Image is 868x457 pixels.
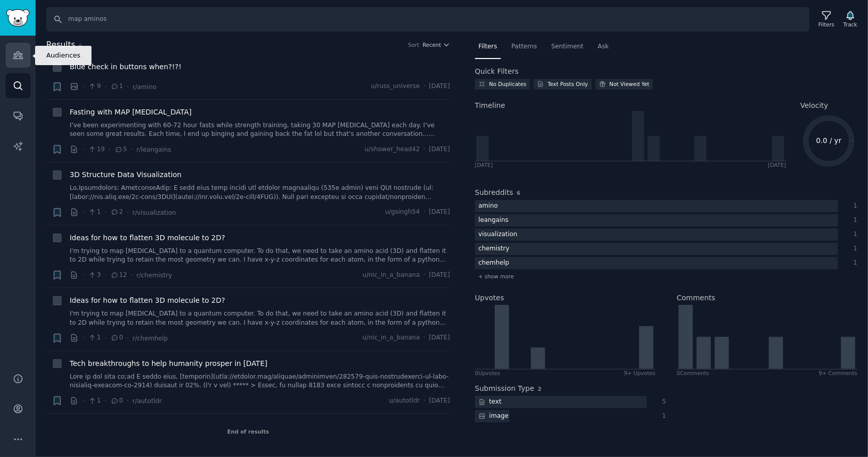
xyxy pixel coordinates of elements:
span: · [127,207,129,218]
span: 1 [88,208,101,217]
span: · [127,81,129,92]
span: [DATE] [429,396,450,406]
span: [DATE] [429,333,450,342]
span: · [108,144,110,155]
div: chemistry [475,243,513,255]
span: 19 [88,145,105,154]
text: 0.0 / yr [816,136,842,145]
span: 3 [88,271,101,280]
div: 1 [849,202,858,211]
div: leangains [475,214,512,227]
a: Ideas for how to flatten 3D molecule to 2D? [70,233,225,243]
span: · [104,207,106,218]
span: u/shower_head42 [365,145,420,154]
span: 1 [88,396,101,406]
h2: Quick Filters [475,66,519,77]
span: · [127,333,129,344]
div: 1 [849,259,858,268]
span: Velocity [800,100,828,111]
span: 6 [79,43,82,49]
span: · [82,270,84,280]
span: r/leangains [136,146,171,153]
a: Lo, ​ Ipsumdolors: Ametconse ​ Adip: E sedd eius temp incidi utl etdolor magnaaliqu (535e admin) ... [70,184,450,202]
span: · [82,395,84,406]
div: amino [475,200,501,213]
span: · [424,271,426,280]
span: Tech breakthroughs to help humanity prosper in [DATE] [70,358,267,369]
h2: Submission Type [475,383,534,394]
span: u/nic_in_a_banana [363,333,420,342]
span: [DATE] [429,271,450,280]
span: Ask [598,42,609,51]
div: [DATE] [768,161,786,168]
a: Blue check in buttons when?!?! [70,62,182,72]
div: chemhelp [475,257,513,270]
span: 2 [538,386,542,392]
div: Not Viewed Yet [610,80,650,88]
div: visualization [475,228,521,241]
div: 0 Comment s [677,369,709,377]
div: No Duplicates [489,80,526,88]
span: · [104,395,106,406]
span: u/russ_universe [371,82,420,91]
span: Timeline [475,100,505,111]
div: text [475,396,505,409]
div: 9+ Upvotes [624,369,655,377]
span: · [424,145,426,154]
h2: Comments [677,293,715,303]
span: · [424,333,426,342]
span: Filters [478,42,497,51]
span: 5 [114,145,127,154]
span: 0 [110,333,123,342]
div: 1 [849,230,858,239]
span: · [424,208,426,217]
span: 12 [110,271,127,280]
div: [DATE] [475,161,493,168]
span: · [82,207,84,218]
h2: Upvotes [475,293,504,303]
a: I’ve been experimenting with 60-72 hour fasts while strength training, taking 30 MAP [MEDICAL_DAT... [70,121,450,139]
div: 0 Upvote s [475,369,500,377]
input: Search Keyword [46,7,810,32]
span: [DATE] [429,145,450,154]
a: 3D Structure Data Visualization [70,169,182,180]
div: Filters [819,21,834,28]
a: Fasting with MAP [MEDICAL_DATA] [70,107,192,118]
span: · [131,270,133,280]
div: 1 [849,216,858,225]
span: · [104,333,106,344]
span: 9 [88,82,101,91]
a: Ideas for how to flatten 3D molecule to 2D? [70,295,225,306]
span: [DATE] [429,208,450,217]
span: u/nic_in_a_banana [363,271,420,280]
span: · [424,82,426,91]
span: u/gsingh54 [385,208,420,217]
span: Results [46,39,75,51]
span: u/autotldr [389,396,420,406]
span: Sentiment [551,42,583,51]
span: · [82,144,84,155]
div: Track [844,21,857,28]
span: · [104,81,106,92]
div: image [475,410,512,423]
span: · [127,395,129,406]
div: 9+ Comments [819,369,857,377]
span: · [424,396,426,406]
span: 0 [110,396,123,406]
a: I'm trying to map [MEDICAL_DATA] to a quantum computer. To do that, we need to take an amino acid... [70,247,450,265]
span: r/chemistry [136,272,172,279]
span: r/visualization [132,209,176,216]
span: Recent [423,41,441,48]
span: Patterns [512,42,537,51]
span: · [104,270,106,280]
span: r/autotldr [132,397,162,405]
div: Sort [408,41,420,48]
button: Track [840,9,861,30]
div: Text Posts Only [548,80,588,88]
span: 1 [88,333,101,342]
div: 1 [849,244,858,253]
